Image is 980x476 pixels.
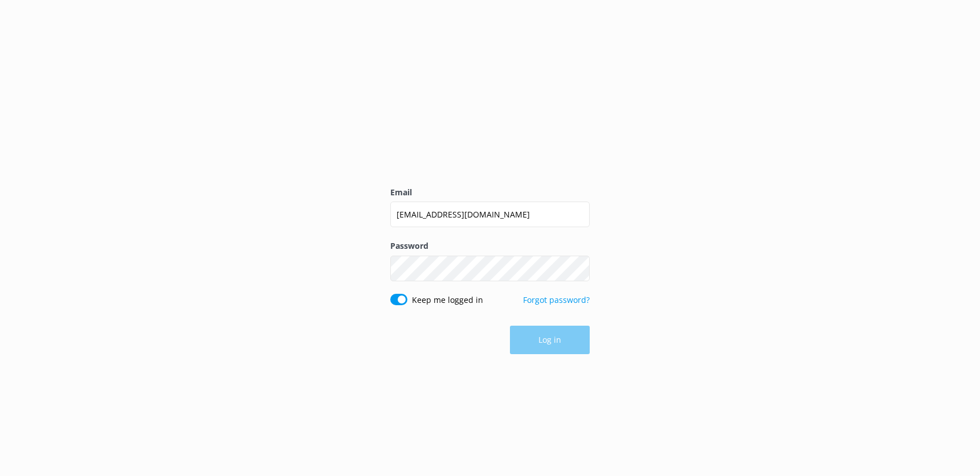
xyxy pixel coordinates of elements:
[390,202,590,227] input: user@emailaddress.com
[390,240,590,252] label: Password
[567,257,590,280] button: Show password
[390,186,590,199] label: Email
[412,294,483,306] label: Keep me logged in
[523,294,590,305] a: Forgot password?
